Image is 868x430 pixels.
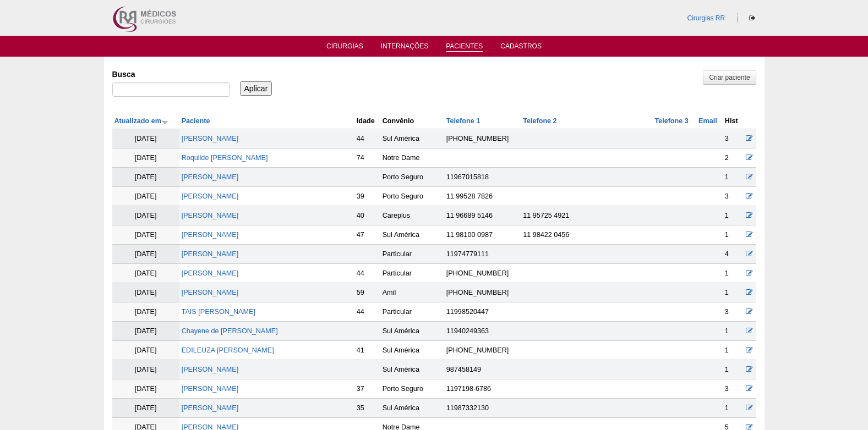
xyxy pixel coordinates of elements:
[444,168,521,187] td: 11967015818
[446,42,483,52] a: Pacientes
[444,283,521,302] td: [PHONE_NUMBER]
[444,206,521,225] td: 11 96689 5146
[723,302,743,322] td: 3
[444,341,521,360] td: [PHONE_NUMBER]
[444,322,521,341] td: 11940249363
[112,302,179,322] td: [DATE]
[182,250,239,258] a: [PERSON_NAME]
[380,168,444,187] td: Porto Seguro
[723,206,743,225] td: 1
[723,264,743,283] td: 1
[444,129,521,148] td: [PHONE_NUMBER]
[380,264,444,283] td: Particular
[380,341,444,360] td: Sul América
[723,148,743,168] td: 2
[112,225,179,245] td: [DATE]
[723,187,743,206] td: 3
[182,327,278,335] a: Chayene de [PERSON_NAME]
[687,14,725,22] a: Cirurgias RR
[182,308,255,316] a: TAIS [PERSON_NAME]
[354,302,380,322] td: 44
[354,113,380,129] th: Idade
[182,117,210,125] a: Paciente
[354,225,380,245] td: 47
[723,113,743,129] th: Hist
[112,168,179,187] td: [DATE]
[380,245,444,264] td: Particular
[723,225,743,245] td: 1
[354,341,380,360] td: 41
[723,129,743,148] td: 3
[444,187,521,206] td: 11 99528 7826
[703,70,756,85] a: Criar paciente
[723,360,743,379] td: 1
[723,322,743,341] td: 1
[444,264,521,283] td: [PHONE_NUMBER]
[521,206,652,225] td: 11 95725 4921
[500,42,542,53] a: Cadastros
[354,399,380,418] td: 35
[749,15,755,21] i: Sair
[354,187,380,206] td: 39
[446,117,480,125] a: Telefone 1
[380,302,444,322] td: Particular
[380,129,444,148] td: Sul América
[380,225,444,245] td: Sul América
[444,225,521,245] td: 11 98100 0987
[523,117,556,125] a: Telefone 2
[723,341,743,360] td: 1
[723,399,743,418] td: 1
[112,82,230,97] input: Digite os termos que você deseja procurar.
[112,69,230,80] label: Busca
[182,212,239,219] a: [PERSON_NAME]
[380,379,444,399] td: Porto Seguro
[114,117,168,125] a: Atualizado em
[182,385,239,393] a: [PERSON_NAME]
[112,206,179,225] td: [DATE]
[182,154,268,162] a: Roquilde [PERSON_NAME]
[723,379,743,399] td: 3
[182,231,239,239] a: [PERSON_NAME]
[182,173,239,181] a: [PERSON_NAME]
[112,148,179,168] td: [DATE]
[444,399,521,418] td: 11987332130
[112,245,179,264] td: [DATE]
[112,283,179,302] td: [DATE]
[444,302,521,322] td: 11998520447
[380,113,444,129] th: Convênio
[112,322,179,341] td: [DATE]
[161,118,168,125] img: ordem crescente
[354,129,380,148] td: 44
[354,379,380,399] td: 37
[182,366,239,373] a: [PERSON_NAME]
[112,379,179,399] td: [DATE]
[354,206,380,225] td: 40
[182,346,274,354] a: EDILEUZA [PERSON_NAME]
[380,360,444,379] td: Sul América
[444,245,521,264] td: 11974779111
[240,81,272,96] input: Aplicar
[112,264,179,283] td: [DATE]
[112,360,179,379] td: [DATE]
[354,283,380,302] td: 59
[182,192,239,200] a: [PERSON_NAME]
[380,148,444,168] td: Notre Dame
[354,148,380,168] td: 74
[182,269,239,277] a: [PERSON_NAME]
[521,225,652,245] td: 11 98422 0456
[381,42,429,53] a: Internações
[723,168,743,187] td: 1
[354,264,380,283] td: 44
[698,117,717,125] a: Email
[112,129,179,148] td: [DATE]
[326,42,363,53] a: Cirurgias
[723,283,743,302] td: 1
[112,399,179,418] td: [DATE]
[112,341,179,360] td: [DATE]
[182,135,239,142] a: [PERSON_NAME]
[182,289,239,296] a: [PERSON_NAME]
[380,187,444,206] td: Porto Seguro
[723,245,743,264] td: 4
[380,206,444,225] td: Careplus
[380,283,444,302] td: Amil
